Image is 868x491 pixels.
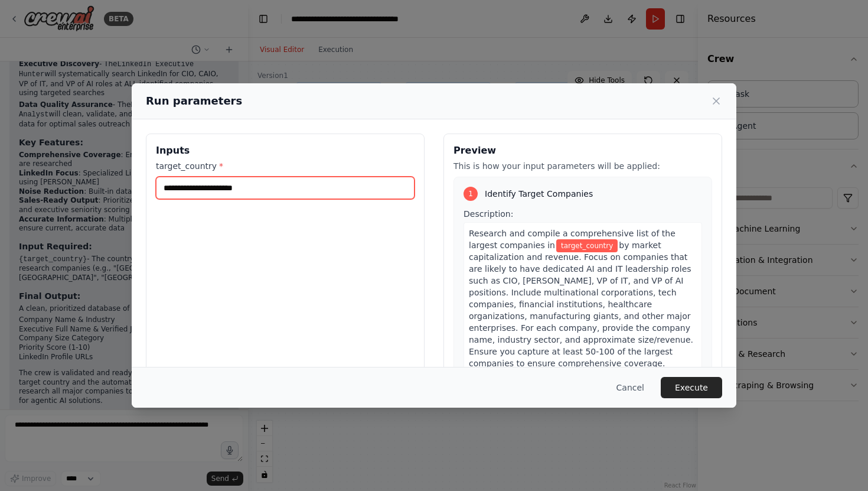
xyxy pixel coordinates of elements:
button: Execute [661,377,722,398]
p: This is how your input parameters will be applied: [453,160,712,172]
span: Identify Target Companies [485,188,593,200]
h2: Run parameters [146,93,242,109]
span: Description: [464,209,513,219]
button: Cancel [607,377,654,398]
span: Variable: target_country [556,239,618,252]
h3: Inputs [156,144,415,158]
span: by market capitalization and revenue. Focus on companies that are likely to have dedicated AI and... [469,240,693,368]
h3: Preview [453,144,712,158]
span: Research and compile a comprehensive list of the largest companies in [469,229,676,250]
div: 1 [464,187,478,201]
label: target_country [156,160,415,172]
